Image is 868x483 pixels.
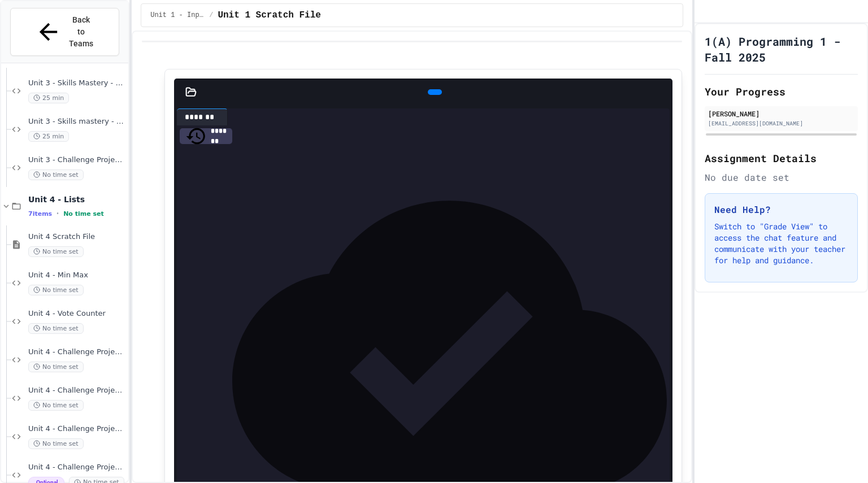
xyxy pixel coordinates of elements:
[10,8,119,56] button: Back to Teams
[705,150,858,166] h2: Assignment Details
[705,33,858,65] h1: 1(A) Programming 1 - Fall 2025
[28,323,84,334] span: No time set
[28,194,126,204] span: Unit 4 - Lists
[28,210,52,217] span: 7 items
[28,309,126,319] span: Unit 4 - Vote Counter
[28,93,69,103] span: 25 min
[68,14,95,50] span: Back to Teams
[28,463,126,472] span: Unit 4 - Challenge Project - Grade Calculator
[28,155,126,165] span: Unit 3 - Challenge Project - 3 player Rock Paper Scissors
[714,203,848,216] h3: Need Help?
[714,221,848,266] p: Switch to "Grade View" to access the chat feature and communicate with your teacher for help and ...
[705,171,858,184] div: No due date set
[28,232,126,242] span: Unit 4 Scratch File
[705,84,858,99] h2: Your Progress
[57,209,59,218] span: •
[708,119,854,128] div: [EMAIL_ADDRESS][DOMAIN_NAME]
[28,117,126,127] span: Unit 3 - Skills mastery - Guess the Word
[28,424,126,434] span: Unit 4 - Challenge Project - Python Word Counter
[28,169,84,180] span: No time set
[209,11,213,20] span: /
[28,400,84,411] span: No time set
[708,108,854,119] div: [PERSON_NAME]
[150,11,205,20] span: Unit 1 - Inputs and Numbers
[28,271,126,280] span: Unit 4 - Min Max
[28,246,84,257] span: No time set
[63,210,104,217] span: No time set
[28,347,126,357] span: Unit 4 - Challenge Project - Gimkit random name generator
[218,8,320,22] span: Unit 1 Scratch File
[28,131,69,142] span: 25 min
[28,386,126,395] span: Unit 4 - Challenge Projects - Quizlet - Even groups
[28,362,84,372] span: No time set
[28,285,84,295] span: No time set
[28,79,126,88] span: Unit 3 - Skills Mastery - Counting
[28,438,84,449] span: No time set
